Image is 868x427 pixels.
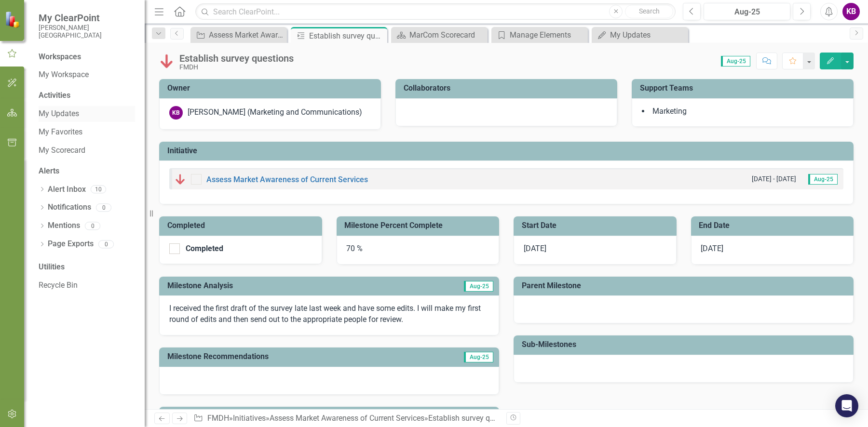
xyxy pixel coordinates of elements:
span: Aug-25 [808,174,838,185]
div: Workspaces [39,52,81,63]
a: Manage Elements [494,29,585,41]
span: Aug-25 [464,281,493,292]
div: Activities [39,90,135,101]
img: ClearPoint Strategy [5,11,22,28]
div: 0 [96,203,111,212]
img: Below Plan [159,53,175,69]
span: [DATE] [701,244,724,253]
h3: Sub-Milestones [522,340,849,349]
a: Initiatives [233,414,266,423]
div: Open Intercom Messenger [835,394,858,417]
a: My Updates [39,108,135,120]
input: Search ClearPoint... [195,3,676,20]
small: [DATE] - [DATE] [752,174,796,184]
a: Assess Market Awareness of Current Services [206,175,368,184]
small: [PERSON_NAME][GEOGRAPHIC_DATA] [39,24,135,40]
div: Establish survey questions [428,414,519,423]
h3: Milestone Percent Complete [345,221,495,230]
h3: End Date [699,221,849,230]
button: KB [842,3,860,20]
div: Establish survey questions [179,53,294,64]
a: Page Exports [48,239,94,250]
div: 0 [85,222,100,230]
h3: Initiative [167,147,849,155]
div: Assess Market Awareness of Current Services [209,29,285,41]
a: Assess Market Awareness of Current Services [193,29,285,41]
div: Establish survey questions [309,30,385,42]
span: Aug-25 [721,56,750,67]
img: Below Plan [175,173,186,185]
a: My Favorites [39,127,135,138]
span: Aug-25 [464,352,493,362]
div: 0 [98,240,114,248]
a: Mentions [48,220,80,231]
h3: Start Date [522,221,672,230]
span: Search [639,7,660,15]
div: Manage Elements [510,29,585,41]
button: Search [625,5,673,18]
div: Utilities [39,262,135,273]
a: FMDH [207,414,229,423]
a: Notifications [48,202,91,213]
span: My ClearPoint [39,12,135,24]
h3: Owner [167,84,376,93]
div: My Updates [610,29,686,41]
h3: Support Teams [640,84,849,93]
a: MarCom Scorecard [393,29,485,41]
div: Aug-25 [707,6,787,18]
a: Recycle Bin [39,280,135,291]
div: FMDH [179,64,294,71]
a: My Scorecard [39,145,135,156]
p: I received the first draft of the survey late last week and have some edits. I will make my first... [169,303,489,325]
div: 70 % [337,236,500,265]
a: My Updates [594,29,686,41]
span: Marketing [652,107,687,116]
span: [DATE] [524,244,546,253]
div: » » » [193,413,499,424]
div: Alerts [39,166,135,177]
div: [PERSON_NAME] (Marketing and Communications) [188,107,362,118]
a: My Workspace [39,69,135,80]
h3: Collaborators [404,84,612,93]
button: Aug-25 [704,3,790,20]
div: MarCom Scorecard [409,29,485,41]
div: 10 [91,186,106,194]
div: KB [169,106,183,120]
a: Assess Market Awareness of Current Services [270,414,424,423]
h3: Milestone Analysis [167,281,391,290]
h3: Parent Milestone [522,281,849,290]
a: Alert Inbox [48,184,86,195]
h3: Completed [167,221,317,230]
h3: Milestone Recommendations [167,352,419,361]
